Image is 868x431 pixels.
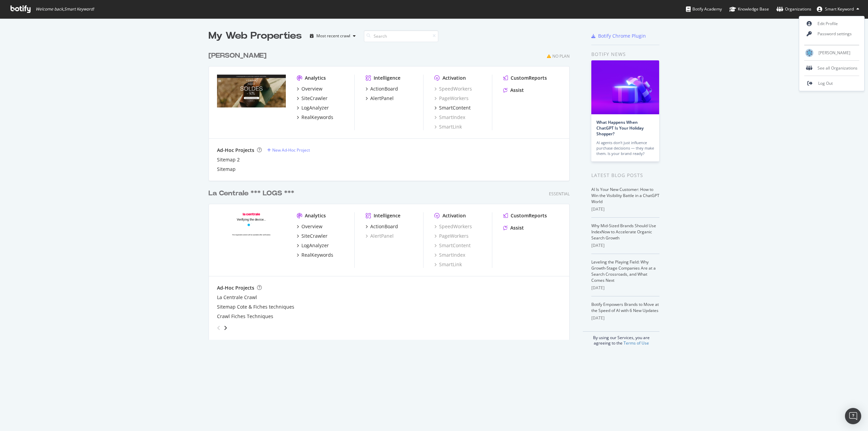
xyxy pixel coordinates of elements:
[297,223,322,230] a: Overview
[301,95,328,102] div: SiteCrawler
[799,19,864,29] a: Edit Profile
[776,6,811,13] div: Organizations
[305,212,326,219] div: Analytics
[316,34,350,38] div: Most recent crawl
[209,29,302,43] div: My Web Properties
[549,191,570,197] div: Essential
[214,322,223,333] div: angle-left
[825,6,854,12] span: Smart Keyword
[217,303,294,310] a: Sitemap Cote & Fiches techniques
[217,294,257,301] div: La Centrale Crawl
[297,233,328,239] a: SiteCrawler
[434,261,462,268] a: SmartLink
[217,313,273,320] a: Crawl Fiches Techniques
[510,87,524,94] div: Assist
[36,6,94,12] span: Welcome back, Smart Keyword !
[439,104,471,111] div: SmartContent
[217,166,236,173] a: Sitemap
[209,51,269,61] a: [PERSON_NAME]
[434,123,462,130] a: SmartLink
[370,223,398,230] div: ActionBoard
[217,156,240,163] div: Sitemap 2
[591,242,659,249] div: [DATE]
[297,242,329,249] a: LogAnalyzer
[591,33,646,39] a: Botify Chrome Plugin
[301,252,333,258] div: RealKeywords
[818,80,833,86] span: Log Out
[624,340,649,346] a: Terms of Use
[217,212,286,267] img: lacentrale.fr
[591,172,659,179] div: Latest Blog Posts
[434,85,472,92] a: SpeedWorkers
[591,60,659,114] img: What Happens When ChatGPT Is Your Holiday Shopper?
[434,242,471,249] a: SmartContent
[591,315,659,321] div: [DATE]
[805,49,813,57] img: Jonak
[434,252,465,258] a: SmartIndex
[374,75,400,81] div: Intelligence
[267,147,310,153] a: New Ad-Hoc Project
[434,114,465,121] a: SmartIndex
[297,85,322,92] a: Overview
[811,4,865,15] button: Smart Keyword
[503,87,524,94] a: Assist
[552,53,570,59] div: No Plan
[297,104,329,111] a: LogAnalyzer
[301,114,333,121] div: RealKeywords
[370,85,398,92] div: ActionBoard
[511,212,547,219] div: CustomReports
[301,104,329,111] div: LogAnalyzer
[434,95,469,102] a: PageWorkers
[591,206,659,212] div: [DATE]
[799,78,864,89] a: Log Out
[209,43,575,340] div: grid
[845,408,861,424] div: Open Intercom Messenger
[297,114,333,121] a: RealKeywords
[223,325,228,331] div: angle-right
[272,147,310,153] div: New Ad-Hoc Project
[217,285,254,291] div: Ad-Hoc Projects
[366,233,394,239] a: AlertPanel
[591,187,659,204] a: AI Is Your New Customer: How to Win the Visibility Battle in a ChatGPT World
[374,212,400,219] div: Intelligence
[591,285,659,291] div: [DATE]
[818,50,850,56] span: [PERSON_NAME]
[598,33,646,39] div: Botify Chrome Plugin
[503,224,524,231] a: Assist
[596,119,644,137] a: What Happens When ChatGPT Is Your Holiday Shopper?
[366,223,398,230] a: ActionBoard
[591,223,656,241] a: Why Mid-Sized Brands Should Use IndexNow to Accelerate Organic Search Growth
[366,95,394,102] a: AlertPanel
[217,147,254,154] div: Ad-Hoc Projects
[510,224,524,231] div: Assist
[366,85,398,92] a: ActionBoard
[442,212,466,219] div: Activation
[364,30,438,42] input: Search
[591,301,659,313] a: Botify Empowers Brands to Move at the Speed of AI with 6 New Updates
[301,85,322,92] div: Overview
[434,223,472,230] a: SpeedWorkers
[591,51,659,58] div: Botify news
[591,259,656,283] a: Leveling the Playing Field: Why Growth-Stage Companies Are at a Search Crossroads, and What Comes...
[301,233,328,239] div: SiteCrawler
[686,6,722,13] div: Botify Academy
[217,75,286,130] img: jonak.fr
[434,233,469,239] a: PageWorkers
[503,75,547,81] a: CustomReports
[209,51,267,61] div: [PERSON_NAME]
[596,140,654,156] div: AI agents don’t just influence purchase decisions — they make them. Is your brand ready?
[442,75,466,81] div: Activation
